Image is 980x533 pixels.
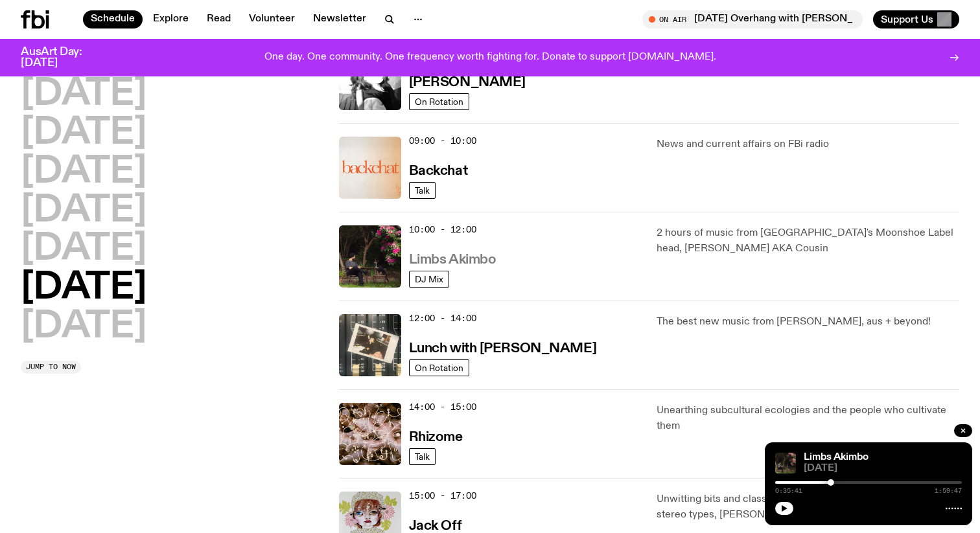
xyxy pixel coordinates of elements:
button: Support Us [873,10,959,28]
span: On Rotation [415,96,463,106]
span: On Rotation [415,363,463,372]
span: 12:00 - 14:00 [409,312,476,324]
a: DJ Mix [409,271,449,288]
p: 2 hours of music from [GEOGRAPHIC_DATA]'s Moonshoe Label head, [PERSON_NAME] AKA Cousin [657,225,959,256]
span: Support Us [881,14,933,25]
a: Read [199,10,239,28]
span: Talk [415,451,430,461]
span: 10:00 - 12:00 [409,223,476,236]
a: Limbs Akimbo [804,452,869,462]
p: The best new music from [PERSON_NAME], aus + beyond! [657,314,959,330]
button: Jump to now [21,361,81,374]
h3: Rhizome [409,431,463,444]
button: On Air[DATE] Overhang with [PERSON_NAME] [642,10,863,28]
a: Talk [409,448,436,465]
a: Volunteer [241,10,303,28]
img: An overexposed, black and white profile of Kate, shot from the side. She is covering her forehead... [339,48,401,110]
a: Lunch with [PERSON_NAME] [409,339,596,356]
button: [DATE] [21,270,146,306]
h3: Lunch with [PERSON_NAME] [409,342,596,356]
img: Jackson sits at an outdoor table, legs crossed and gazing at a black and brown dog also sitting a... [339,225,401,288]
h3: AusArt Day: [DATE] [21,47,104,69]
p: Unwitting bits and class action with Sydney's antidote to AM/FM stereo types, [PERSON_NAME]. [657,492,959,523]
button: [DATE] [21,309,146,345]
p: News and current affairs on FBi radio [657,137,959,152]
span: Jump to now [26,363,76,370]
span: 09:00 - 10:00 [409,135,476,147]
a: Explore [145,10,196,28]
h3: Backchat [409,164,467,178]
a: Schedule [83,10,143,28]
span: Talk [415,185,430,195]
span: 1:59:47 [935,488,962,494]
img: A close up picture of a bunch of ginger roots. Yellow squiggles with arrows, hearts and dots are ... [339,403,401,465]
a: Newsletter [305,10,374,28]
a: Backchat [409,162,467,178]
button: [DATE] [21,76,146,113]
button: [DATE] [21,193,146,229]
img: A polaroid of Ella Avni in the studio on top of the mixer which is also located in the studio. [339,314,401,376]
span: [DATE] [804,464,962,473]
a: Limbs Akimbo [409,251,496,267]
img: Jackson sits at an outdoor table, legs crossed and gazing at a black and brown dog also sitting a... [775,453,796,473]
p: One day. One community. One frequency worth fighting for. Donate to support [DOMAIN_NAME]. [264,52,716,63]
span: DJ Mix [415,274,443,284]
button: [DATE] [21,231,146,267]
h3: Jack Off [409,519,461,533]
span: 15:00 - 17:00 [409,490,476,502]
a: Jack Off [409,517,461,533]
button: [DATE] [21,154,146,190]
h3: Limbs Akimbo [409,253,496,267]
a: On Rotation [409,359,469,376]
p: Unearthing subcultural ecologies and the people who cultivate them [657,403,959,434]
a: Rhizome [409,428,463,444]
span: 14:00 - 15:00 [409,401,476,413]
a: Talk [409,182,436,199]
button: [DATE] [21,115,146,152]
span: 0:35:41 [775,488,802,494]
a: On Rotation [409,93,469,110]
